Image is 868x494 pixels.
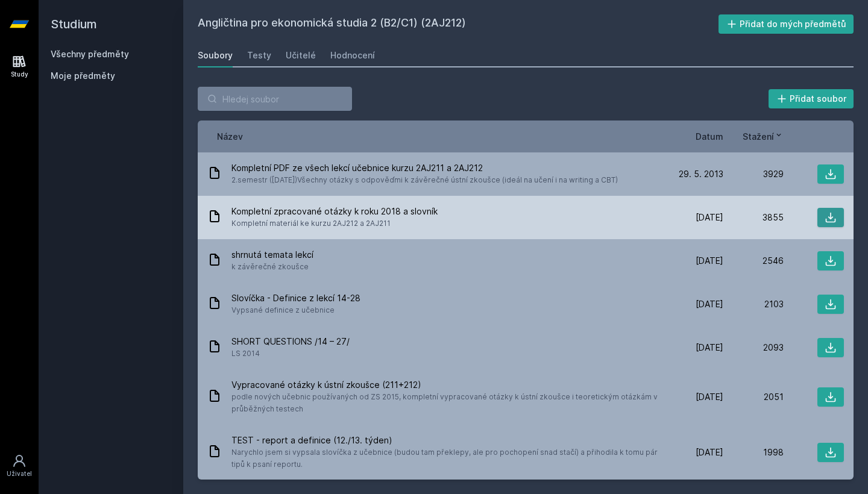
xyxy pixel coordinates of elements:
span: [DATE] [696,342,723,354]
div: 3855 [723,211,784,224]
span: Slovíčka - Definice z lekcí 14-28 [231,292,360,304]
div: Study [11,70,28,79]
button: Datum [696,130,723,143]
div: Testy [247,49,271,61]
button: Přidat soubor [769,89,854,108]
span: SHORT QUESTIONS /14 – 27/ [231,336,350,348]
span: 2.semestr ([DATE])Všechny otázky s odpověďmi k závěrečné ústní zkoušce (ideál na učení i na writi... [231,174,618,186]
span: [DATE] [696,255,723,267]
span: k závěrečné zkoušce [231,261,313,273]
div: 2103 [723,298,784,310]
div: Učitelé [286,49,316,61]
div: Hodnocení [330,49,375,61]
a: Study [2,48,36,85]
span: Vypracované otázky k ústní zkoušce (211+212) [231,379,658,391]
span: [DATE] [696,446,723,458]
span: Kompletní PDF ze všech lekcí učebnice kurzu 2AJ211 a 2AJ212 [231,162,618,174]
span: 29. 5. 2013 [679,168,723,180]
a: Testy [247,43,271,67]
span: [DATE] [696,211,723,224]
a: Učitelé [286,43,316,67]
div: Soubory [198,49,233,61]
span: Moje předměty [51,70,115,82]
span: Kompletní zpracované otázky k roku 2018 a slovník [231,205,438,217]
span: [DATE] [696,298,723,310]
span: shrnutá temata lekcí [231,249,313,261]
span: Vypsané definice z učebnice [231,304,360,316]
div: 2051 [723,391,784,403]
div: 2546 [723,255,784,267]
a: Hodnocení [330,43,375,67]
div: 3929 [723,168,784,180]
span: LS 2014 [231,348,350,360]
input: Hledej soubor [198,87,352,111]
span: Kompletní materiál ke kurzu 2AJ212 a 2AJ211 [231,217,438,230]
span: Stažení [743,130,774,143]
button: Název [217,130,243,143]
span: podle nových učebnic používaných od ZS 2015, kompletní vypracované otázky k ústní zkoušce i teore... [231,391,658,415]
button: Stažení [743,130,784,143]
span: TEST - report a definice (12./13. týden) [231,434,658,446]
a: Všechny předměty [51,49,129,59]
div: 1998 [723,446,784,458]
a: Uživatel [2,448,36,484]
h2: Angličtina pro ekonomická studia 2 (B2/C1) (2AJ212) [198,14,719,34]
span: Narychlo jsem si vypsala slovíčka z učebnice (budou tam překlepy, ale pro pochopení snad stačí) a... [231,446,658,471]
span: [DATE] [696,391,723,403]
div: 2093 [723,342,784,354]
button: Přidat do mých předmětů [719,14,854,34]
a: Soubory [198,43,233,67]
div: Uživatel [7,469,32,478]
